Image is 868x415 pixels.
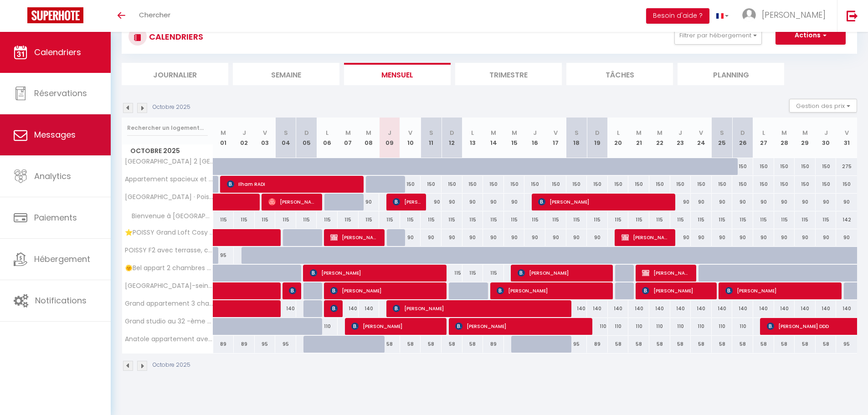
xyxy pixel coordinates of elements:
[762,128,765,137] abbr: L
[847,10,858,21] img: logout
[670,318,691,335] div: 110
[421,118,442,158] th: 11
[442,229,462,246] div: 90
[400,176,421,193] div: 150
[608,211,629,228] div: 115
[421,229,442,246] div: 90
[338,118,359,158] th: 07
[538,193,671,210] span: [PERSON_NAME]
[732,336,753,353] div: 58
[732,194,753,210] div: 90
[732,300,753,317] div: 140
[795,158,816,175] div: 150
[268,193,317,210] span: [PERSON_NAME]
[674,26,762,45] button: Filtrer par hébergement
[122,144,213,158] span: Octobre 2025
[587,211,608,228] div: 115
[691,336,712,353] div: 58
[795,176,816,193] div: 150
[400,211,421,228] div: 115
[753,300,774,317] div: 140
[497,282,608,299] span: [PERSON_NAME]
[566,229,587,246] div: 90
[753,176,774,193] div: 150
[504,194,525,210] div: 90
[326,128,329,137] abbr: L
[795,229,816,246] div: 90
[421,194,442,210] div: 90
[491,128,496,137] abbr: M
[608,300,629,317] div: 140
[789,99,857,113] button: Gestion des prix
[670,229,691,246] div: 90
[518,264,608,282] span: [PERSON_NAME]
[628,118,649,158] th: 21
[617,128,620,137] abbr: L
[504,229,525,246] div: 90
[35,295,87,306] span: Notifications
[816,194,837,210] div: 90
[483,265,504,282] div: 115
[774,229,795,246] div: 90
[296,211,317,228] div: 115
[762,9,826,20] span: [PERSON_NAME]
[566,336,587,353] div: 95
[317,118,338,158] th: 06
[816,176,837,193] div: 150
[351,318,442,335] span: [PERSON_NAME]
[213,211,234,228] div: 115
[816,336,837,353] div: 58
[753,118,774,158] th: 27
[691,176,712,193] div: 150
[649,118,670,158] th: 22
[123,336,215,343] span: Anatole appartement avec [PERSON_NAME]
[400,336,421,353] div: 58
[642,282,712,299] span: [PERSON_NAME]
[587,118,608,158] th: 19
[816,158,837,175] div: 150
[712,336,733,353] div: 58
[608,176,629,193] div: 150
[400,229,421,246] div: 90
[554,128,558,137] abbr: V
[608,318,629,335] div: 110
[566,300,587,317] div: 140
[649,211,670,228] div: 115
[504,176,525,193] div: 150
[153,103,190,112] p: Octobre 2025
[234,211,255,228] div: 115
[462,118,483,158] th: 13
[442,211,462,228] div: 115
[649,318,670,335] div: 110
[776,26,846,45] button: Actions
[774,118,795,158] th: 28
[34,212,77,223] span: Paiements
[566,63,673,85] li: Tâches
[275,118,296,158] th: 04
[393,300,567,317] span: [PERSON_NAME]
[504,211,525,228] div: 115
[379,118,400,158] th: 09
[566,176,587,193] div: 150
[317,318,338,335] div: 110
[123,300,215,307] span: Grand appartement 3 chambres
[608,118,629,158] th: 20
[462,265,483,282] div: 115
[344,63,451,85] li: Mensuel
[379,336,400,353] div: 58
[795,211,816,228] div: 115
[330,300,337,317] span: [PERSON_NAME]
[421,211,442,228] div: 115
[471,128,474,137] abbr: L
[587,300,608,317] div: 140
[836,300,857,317] div: 140
[123,265,215,272] span: 🌞Bel appart 2 chambres avec 🅿️ gratuit 🌞
[795,194,816,210] div: 90
[366,128,371,137] abbr: M
[670,300,691,317] div: 140
[408,128,412,137] abbr: V
[753,158,774,175] div: 150
[753,336,774,353] div: 58
[234,336,255,353] div: 89
[421,176,442,193] div: 150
